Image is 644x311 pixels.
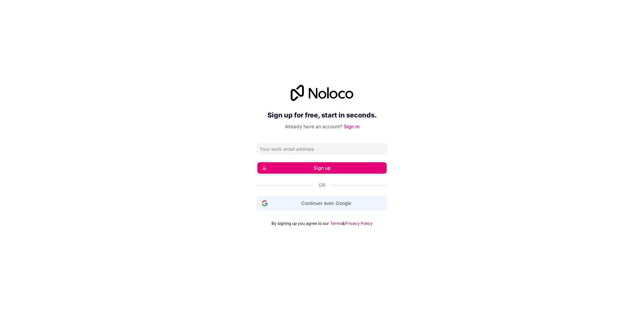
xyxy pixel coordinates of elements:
a: Privacy Policy [345,221,373,226]
h2: Sign up for free, start in seconds. [257,109,387,121]
input: Email address [257,143,387,154]
a: Sign in [344,124,359,129]
span: Continuer avec Google [270,200,382,207]
span: By signing up you agree to our [271,221,329,226]
span: & [342,221,345,226]
span: Or [319,182,325,188]
a: Terms [330,221,342,226]
div: Continuer avec Google [257,197,387,210]
span: Already have an account? [285,124,343,129]
button: Sign up [257,162,387,174]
